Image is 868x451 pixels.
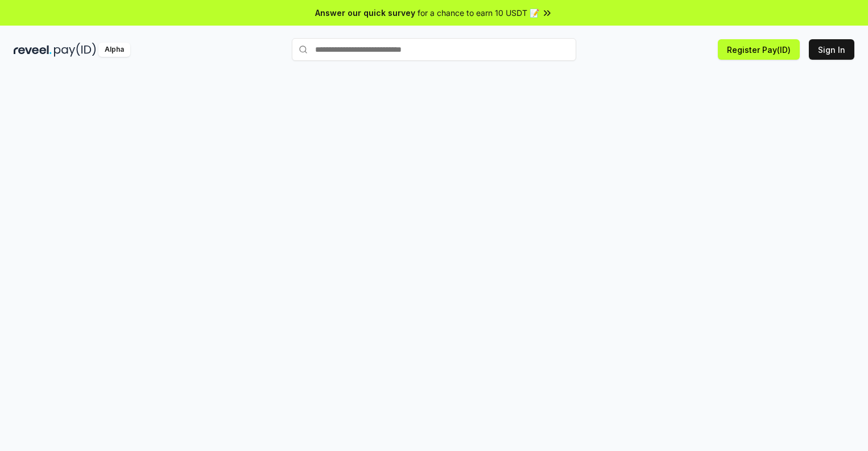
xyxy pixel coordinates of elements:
[54,43,96,57] img: pay_id
[809,39,854,60] button: Sign In
[14,43,52,57] img: reveel_dark
[718,39,800,60] button: Register Pay(ID)
[418,7,539,19] span: for a chance to earn 10 USDT 📝
[98,43,130,57] div: Alpha
[315,7,415,19] span: Answer our quick survey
